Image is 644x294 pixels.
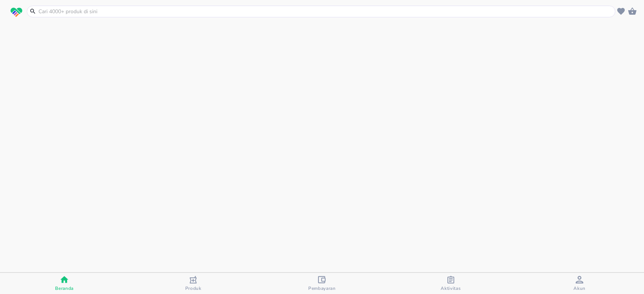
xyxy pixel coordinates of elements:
span: Pembayaran [308,285,336,291]
span: Akun [573,285,586,291]
img: logo_swiperx_s.bd005f3b.svg [11,8,22,17]
span: Aktivitas [441,285,461,291]
input: Cari 4000+ produk di sini [38,8,613,15]
span: Beranda [55,285,74,291]
button: Pembayaran [258,273,386,294]
button: Aktivitas [386,273,515,294]
button: Produk [129,273,257,294]
span: Produk [185,285,201,291]
button: Akun [515,273,644,294]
